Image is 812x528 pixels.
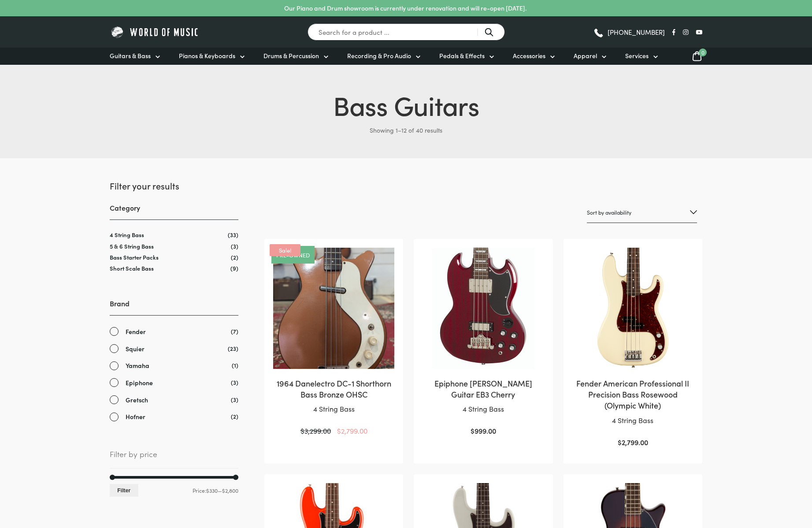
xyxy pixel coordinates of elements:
iframe: Chat with our support team [684,431,812,528]
span: Yamaha [126,361,149,371]
span: Epiphone [126,378,153,388]
span: Guitars & Bass [110,51,151,60]
a: Fender American Professional II Precision Bass Rosewood (Olympic White)4 String Bass $2,799.00 [572,248,693,448]
span: Services [625,51,649,60]
p: 4 String Bass [273,403,394,415]
span: Filter by price [110,448,238,468]
p: Showing 1–12 of 40 results [110,123,702,137]
a: [PHONE_NUMBER] [593,26,665,39]
span: Recording & Pro Audio [347,51,411,60]
span: $ [337,426,341,435]
span: (2) [231,253,238,261]
h2: 1964 Danelectro DC-1 Shorthorn Bass Bronze OHSC [273,378,394,400]
span: Fender [126,327,146,337]
span: (23) [228,344,238,353]
img: 1964 Danelectro DC-1 Shorthorn Bass Bronze OHSC [273,248,394,369]
h2: Epiphone [PERSON_NAME] Guitar EB3 Cherry [423,378,544,400]
img: Epiphone SG Bass EB3 Cherry close view [423,248,544,369]
a: Epiphone [110,378,238,388]
span: Gretsch [126,395,148,405]
span: (3) [231,395,238,404]
h3: Category [110,203,238,220]
span: 0 [699,48,707,56]
span: $ [300,426,304,435]
h2: Filter your results [110,179,238,192]
button: Filter [110,484,138,497]
span: (2) [231,412,238,421]
a: Short Scale Bass [110,264,154,272]
img: World of Music [110,25,200,39]
img: Fender American Professional II Precision Bass Olympic White Close view [572,248,693,369]
a: Fender [110,327,238,337]
bdi: 2,799.00 [337,426,367,435]
bdi: 2,799.00 [618,437,648,447]
h2: Fender American Professional II Precision Bass Rosewood (Olympic White) [572,378,693,411]
bdi: 999.00 [471,426,496,435]
bdi: 3,299.00 [300,426,331,435]
a: Pre-owned [276,252,310,258]
a: Squier [110,344,238,354]
span: $330 [206,487,218,494]
span: Pedals & Effects [439,51,485,60]
div: Brand [110,298,238,422]
span: $ [618,437,622,447]
span: Pianos & Keyboards [179,51,235,60]
span: Accessories [513,51,545,60]
p: 4 String Bass [572,415,693,426]
h1: Bass Guitars [110,86,702,123]
a: Epiphone [PERSON_NAME] Guitar EB3 Cherry4 String Bass $999.00 [423,248,544,437]
span: Drums & Percussion [263,51,319,60]
h3: Brand [110,298,238,316]
span: (1) [232,361,238,370]
a: Gretsch [110,395,238,405]
span: Sale! [270,244,300,256]
a: 4 String Bass [110,231,144,239]
a: Hofner [110,412,238,422]
input: Search for a product ... [308,23,505,41]
span: $2,800 [222,487,238,494]
p: 4 String Bass [423,403,544,415]
span: Squier [126,344,145,354]
span: Hofner [126,412,145,422]
a: 5 & 6 String Bass [110,242,154,250]
span: (33) [228,231,238,238]
select: Shop order [587,202,697,223]
span: (9) [230,264,238,272]
div: Price: — [110,484,238,497]
span: [PHONE_NUMBER] [608,29,665,35]
span: Apparel [574,51,597,60]
a: Bass Starter Packs [110,253,159,261]
span: (3) [231,378,238,387]
a: Yamaha [110,361,238,371]
span: (7) [231,327,238,336]
span: (3) [231,242,238,250]
span: $ [471,426,475,435]
p: Our Piano and Drum showroom is currently under renovation and will re-open [DATE]. [284,4,527,13]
